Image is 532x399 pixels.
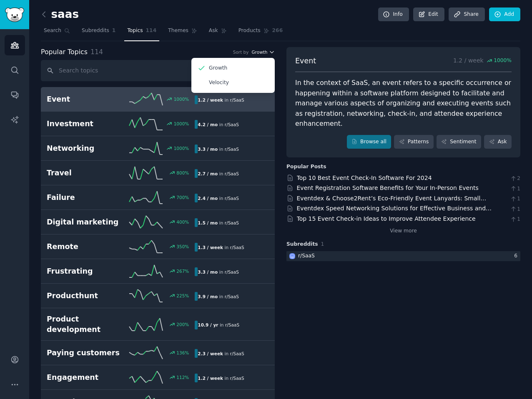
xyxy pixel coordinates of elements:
span: Products [238,27,261,35]
div: 200 % [176,322,189,327]
a: Browse all [347,135,391,149]
b: 3.9 / mo [198,294,218,299]
b: 2.4 / mo [198,196,218,201]
b: 1.5 / mo [198,220,218,225]
span: 266 [272,27,283,35]
a: Failure700%2.4 / moin r/SaaS [41,185,275,210]
a: Eventdex Speed Networking Solutions for Effective Business and Internal Networking [297,205,492,220]
a: Ask [484,135,512,149]
b: 10.9 / yr [198,322,218,327]
b: 3.3 / mo [198,269,218,274]
a: SaaSr/SaaS6 [286,251,520,262]
div: 267 % [176,268,189,274]
div: 1000 % [174,121,189,127]
a: Share [449,7,484,22]
a: Engagement112%1.2 / weekin r/SaaS [41,365,275,390]
span: r/ SaaS [225,322,239,327]
a: Sentiment [437,135,481,149]
a: Topics114 [124,24,159,41]
a: Products266 [236,24,286,41]
div: in [195,194,242,202]
div: 700 % [176,195,189,200]
a: Event1000%1.2 / weekin r/SaaS [41,87,275,112]
a: Frustrating267%3.3 / moin r/SaaS [41,259,275,284]
div: in [195,267,242,276]
b: 2.7 / mo [198,171,218,176]
span: r/ SaaS [225,220,239,225]
a: Info [378,7,409,22]
div: in [195,95,247,104]
p: Velocity [209,79,229,87]
div: 1000 % [174,145,189,151]
b: 1.2 / week [198,376,223,381]
a: Edit [413,7,444,22]
span: 1 [321,241,324,247]
span: r/ SaaS [230,351,244,356]
h2: Travel [47,168,121,178]
a: Investment1000%4.2 / moin r/SaaS [41,112,275,136]
a: Ask [206,24,230,41]
span: r/ SaaS [225,147,239,152]
div: in [195,243,247,252]
a: Remote350%1.3 / weekin r/SaaS [41,234,275,259]
a: Producthunt225%3.9 / moin r/SaaS [41,284,275,308]
h2: Engagement [47,372,121,383]
span: Growth [251,49,267,55]
a: Paying customers136%2.3 / weekin r/SaaS [41,341,275,365]
div: in [195,145,242,153]
div: in [195,374,247,382]
img: SaaS [289,253,295,259]
a: Networking1000%3.3 / moin r/SaaS [41,136,275,161]
h2: Investment [47,119,121,129]
div: 112 % [176,374,189,380]
a: Top 15 Event Check-in Ideas to Improve Attendee Experience [297,215,476,222]
span: Subreddits [82,27,109,35]
a: Travel800%2.7 / moin r/SaaS [41,161,275,185]
div: in [195,120,242,129]
a: Add [489,7,520,22]
p: 1.2 / week [453,56,512,66]
a: Event Registration Software Benefits for Your In-Person Events [297,185,479,191]
h2: Producthunt [47,291,121,301]
div: Popular Posts [286,163,326,171]
span: r/ SaaS [230,245,244,250]
div: 1000 % [174,96,189,102]
div: 6 [514,252,520,260]
span: Ask [209,27,218,35]
a: Themes [165,24,200,41]
h2: Event [47,94,121,105]
div: in [195,169,242,178]
img: GummySearch logo [5,7,24,22]
a: Subreddits1 [79,24,118,41]
b: 1.3 / week [198,245,223,250]
a: Digital marketing400%1.5 / moin r/SaaS [41,210,275,234]
span: 1 [112,27,116,35]
h2: Product development [47,314,121,334]
h2: Paying customers [47,348,121,358]
a: Eventdex & Choose2Rent’s Eco-Friendly Event Lanyards: Small Changes, Big Impact in Events [297,195,487,210]
a: Top 10 Best Event Check-In Software For 2024 [297,175,432,181]
div: in [195,349,247,358]
div: 136 % [176,350,189,356]
span: r/ SaaS [230,376,244,381]
a: Search [41,24,73,41]
a: View more [390,227,417,235]
span: r/ SaaS [225,122,239,127]
div: r/ SaaS [298,252,315,260]
div: in [195,292,242,301]
span: r/ SaaS [225,196,239,201]
div: Sort by [233,49,249,55]
h2: Failure [47,192,121,203]
span: 1 [510,195,520,203]
a: Patterns [394,135,433,149]
b: 2.3 / week [198,351,223,356]
h2: saas [41,8,79,21]
span: Themes [168,27,188,35]
span: Popular Topics [41,47,88,57]
h2: Frustrating [47,266,121,277]
div: 400 % [176,219,189,225]
span: r/ SaaS [225,269,239,274]
button: Growth [251,49,275,55]
div: 800 % [176,170,189,176]
b: 3.3 / mo [198,147,218,152]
